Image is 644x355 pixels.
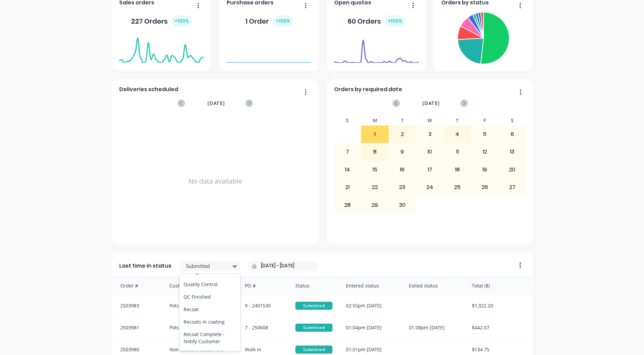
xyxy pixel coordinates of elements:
span: [DATE] [422,100,440,107]
div: 01:04pm [DATE] [339,317,402,338]
div: 22 [361,179,388,196]
div: 26 [471,179,498,196]
div: W [416,116,444,126]
div: 17 [416,161,443,178]
div: 7 - 250608 [238,317,289,338]
div: QC Finished [180,291,240,303]
div: 7 [334,143,361,160]
span: Submitted [295,346,332,354]
div: 9 [389,143,416,160]
div: 30 [389,196,416,213]
div: 14 [334,161,361,178]
div: 20 [499,161,526,178]
div: + 100 % [172,16,192,27]
div: + 100 % [385,16,405,27]
div: 24 [416,179,443,196]
div: Exited status [402,277,465,295]
div: $442.07 [465,317,533,338]
div: Entered status [339,277,402,295]
div: T [389,116,416,126]
div: 2 [389,126,416,143]
span: [DATE] [207,100,225,107]
div: + 100 % [273,16,293,27]
div: 27 [499,179,526,196]
span: Submitted [295,324,332,332]
div: 1 Order [245,16,293,27]
div: 29 [361,196,388,213]
div: 21 [334,179,361,196]
div: Recoat [180,303,240,316]
div: 12 [471,143,498,160]
div: 15 [361,161,388,178]
div: 25 [444,179,471,196]
div: Quality Control [180,278,240,291]
div: 16 [389,161,416,178]
div: Recoats in coating [180,316,240,328]
div: 10 [416,143,443,160]
div: PO # [238,277,289,295]
div: 3 [416,126,443,143]
div: 23 [389,179,416,196]
div: 2503981 [112,317,163,338]
div: 2503983 [112,295,163,317]
div: 5 [471,126,498,143]
div: 18 [444,161,471,178]
div: 60 Orders [348,16,405,27]
div: 1 [361,126,388,143]
div: Recoat Complete - Notify Customer [180,328,240,348]
div: Order # [112,277,163,295]
div: M [361,116,389,126]
div: 13 [499,143,526,160]
div: Status [289,277,339,295]
div: 28 [334,196,361,213]
div: 9 - 2401530 [238,295,289,317]
div: 6 [499,126,526,143]
div: No data available [119,116,311,247]
div: S [334,116,361,126]
span: Last time in status [119,262,171,270]
div: 8 [361,143,388,160]
div: T [444,116,471,126]
div: Total ($) [465,277,533,295]
div: $1,322.20 [465,295,533,317]
div: S [498,116,526,126]
div: 01:08pm [DATE] [402,317,465,338]
input: Filter by date [256,261,314,271]
div: 4 [444,126,471,143]
div: Pots R Us [163,317,238,338]
div: 227 Orders [131,16,192,27]
div: 02:55pm [DATE] [339,295,402,317]
div: Pots R Us [163,295,238,317]
div: 11 [444,143,471,160]
span: Submitted [295,302,332,310]
div: F [471,116,498,126]
div: Customer [163,277,238,295]
div: 19 [471,161,498,178]
span: Deliveries scheduled [119,85,178,93]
